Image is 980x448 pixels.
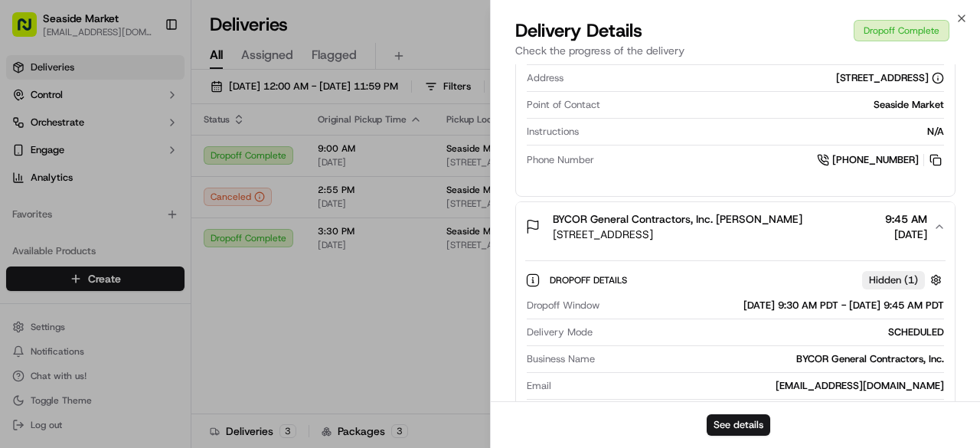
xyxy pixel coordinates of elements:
[527,299,599,312] span: Dropoff Window
[557,379,944,393] div: [EMAIL_ADDRESS][DOMAIN_NAME]
[869,273,918,287] span: Hidden ( 1 )
[152,259,185,270] span: Pylon
[550,274,630,286] span: Dropoff Details
[9,215,123,243] a: 📗Knowledge Base
[527,325,593,339] span: Delivery Mode
[527,125,579,139] span: Instructions
[15,146,43,173] img: 1736555255976-a54dd68f-1ca7-489b-9aae-adbdc363a1c4
[885,227,927,242] span: [DATE]
[515,18,642,43] span: Delivery Details
[832,153,919,167] span: [PHONE_NUMBER]
[817,152,944,168] a: [PHONE_NUMBER]
[31,221,117,237] span: Knowledge Base
[40,98,276,114] input: Got a question? Start typing here...
[601,352,944,366] div: BYCOR General Contractors, Inc.
[145,221,246,237] span: API Documentation
[606,299,944,312] div: [DATE] 9:30 AM PDT - [DATE] 9:45 AM PDT
[515,43,955,58] p: Check the progress of the delivery
[52,146,251,161] div: Start new chat
[862,270,946,289] button: Hidden (1)
[129,223,142,235] div: 💻
[15,15,46,45] img: Nash
[15,223,28,235] div: 📗
[527,98,600,112] span: Point of Contact
[527,379,551,393] span: Email
[585,125,944,139] div: N/A
[707,414,770,436] button: See details
[885,211,927,227] span: 9:45 AM
[599,325,944,339] div: SCHEDULED
[553,227,802,242] span: [STREET_ADDRESS]
[260,150,279,168] button: Start new chat
[108,258,185,270] a: Powered byPylon
[836,71,944,85] div: [STREET_ADDRESS]
[15,60,279,85] p: Welcome 👋
[527,71,563,85] span: Address
[52,161,194,173] div: We're available if you need us!
[527,352,595,366] span: Business Name
[123,215,252,243] a: 💻API Documentation
[527,153,594,167] span: Phone Number
[516,202,955,251] button: BYCOR General Contractors, Inc. [PERSON_NAME][STREET_ADDRESS]9:45 AM[DATE]
[553,211,802,227] span: BYCOR General Contractors, Inc. [PERSON_NAME]
[606,98,944,112] div: Seaside Market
